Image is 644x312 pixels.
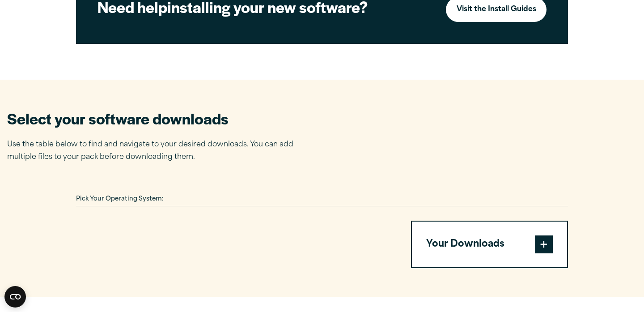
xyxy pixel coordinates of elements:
[7,108,320,128] h2: Select your software downloads
[457,3,536,16] strong: Visit the Install Guides
[7,138,320,164] p: Use the table below to find and navigate to your desired downloads. You can add multiple files to...
[4,286,26,308] button: Open CMP widget
[76,196,164,202] span: Pick Your Operating System:
[412,222,567,267] button: Your Downloads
